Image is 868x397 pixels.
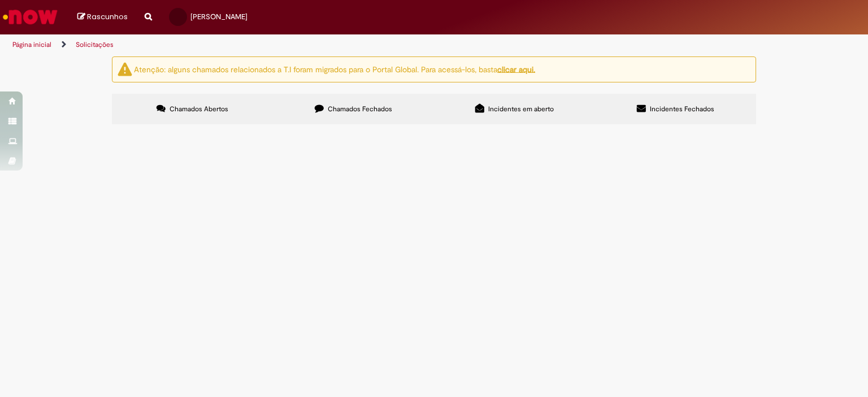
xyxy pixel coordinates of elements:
a: Página inicial [12,40,51,49]
span: Incidentes em aberto [488,104,554,114]
span: Chamados Abertos [170,104,228,114]
img: ServiceNow [1,6,59,28]
a: Rascunhos [77,12,128,23]
span: Chamados Fechados [328,104,392,114]
span: Rascunhos [87,11,128,22]
ng-bind-html: Atenção: alguns chamados relacionados a T.I foram migrados para o Portal Global. Para acessá-los,... [134,64,535,74]
a: clicar aqui. [497,64,535,74]
a: Solicitações [76,40,114,49]
span: [PERSON_NAME] [190,12,248,21]
ul: Trilhas de página [8,34,570,55]
span: Incidentes Fechados [650,104,714,114]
